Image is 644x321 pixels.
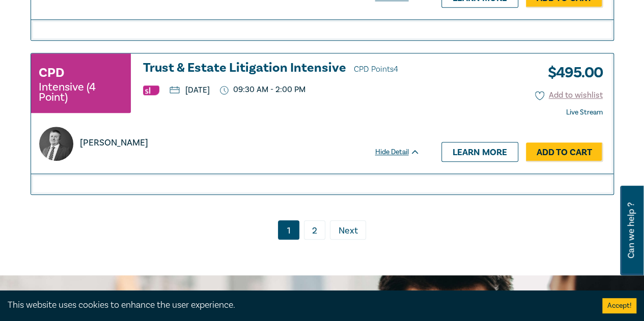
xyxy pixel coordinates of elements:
p: 09:30 AM - 2:00 PM [220,85,305,95]
h3: Trust & Estate Litigation Intensive [143,61,420,76]
div: Hide Detail [375,147,431,157]
p: [DATE] [170,86,210,94]
strong: Live Stream [566,108,603,117]
div: This website uses cookies to enhance the user experience. [8,299,587,312]
span: CPD Points 4 [354,64,398,74]
button: Add to wishlist [535,90,603,101]
h3: $ 495.00 [540,61,603,84]
button: Accept cookies [602,298,636,313]
img: https://s3.ap-southeast-2.amazonaws.com/leo-cussen-store-production-content/Contacts/Adam%20Craig... [39,127,73,161]
a: Learn more [441,142,518,161]
a: 2 [304,220,325,240]
small: Intensive (4 Point) [39,82,123,102]
a: Trust & Estate Litigation Intensive CPD Points4 [143,61,420,76]
a: 1 [278,220,299,240]
span: Can we help ? [626,192,636,269]
span: Next [339,224,358,238]
a: Next [330,220,366,240]
p: [PERSON_NAME] [80,136,148,150]
img: Substantive Law [143,85,159,95]
a: Add to Cart [526,142,603,162]
h3: CPD [39,64,64,82]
